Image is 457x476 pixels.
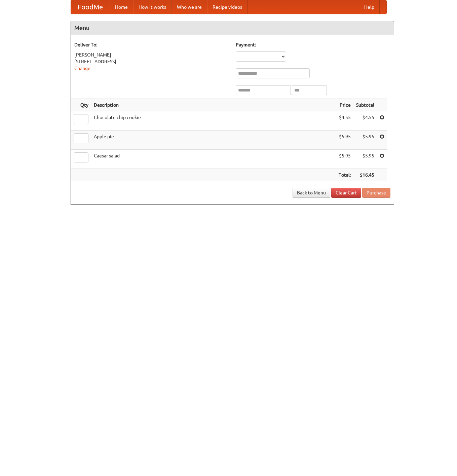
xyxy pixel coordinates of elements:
[91,131,336,150] td: Apple pie
[362,188,390,198] button: Purchase
[336,150,353,169] td: $5.95
[74,41,229,48] h5: Deliver To:
[236,41,390,48] h5: Payment:
[353,131,377,150] td: $5.95
[133,0,172,14] a: How it works
[91,111,336,131] td: Chocolate chip cookie
[91,99,336,111] th: Description
[359,0,380,14] a: Help
[207,0,247,14] a: Recipe videos
[74,51,229,58] div: [PERSON_NAME]
[353,99,377,111] th: Subtotal
[353,169,377,181] th: $16.45
[336,99,353,111] th: Price
[91,150,336,169] td: Caesar salad
[172,0,207,14] a: Who we are
[336,169,353,181] th: Total:
[110,0,133,14] a: Home
[74,58,229,65] div: [STREET_ADDRESS]
[71,21,394,35] h4: Menu
[293,188,330,198] a: Back to Menu
[336,111,353,131] td: $4.55
[331,188,361,198] a: Clear Cart
[353,150,377,169] td: $5.95
[71,99,91,111] th: Qty
[74,66,90,71] a: Change
[353,111,377,131] td: $4.55
[71,0,110,14] a: FoodMe
[336,131,353,150] td: $5.95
